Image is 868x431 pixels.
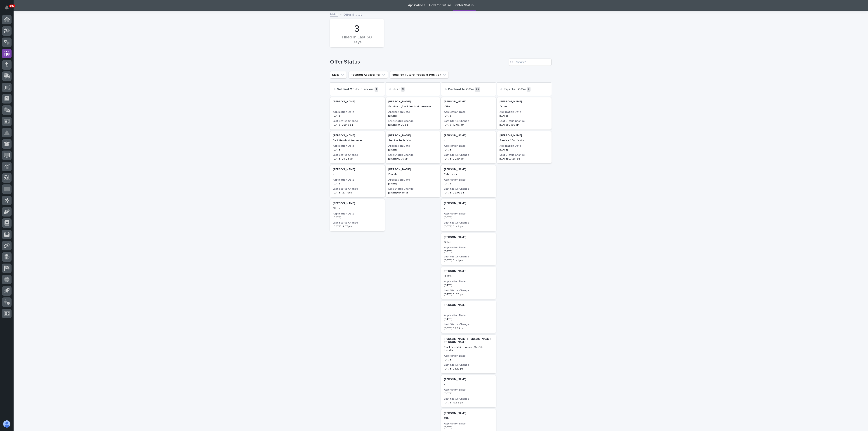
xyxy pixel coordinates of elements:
h3: Last Status Change [333,119,382,123]
h3: Last Status Change [333,153,382,157]
div: Hired in Last 60 Days [338,35,376,45]
div: Notifications100 [6,5,12,13]
p: Declined to Offer [448,87,474,91]
p: Hired [392,87,400,91]
p: Fabricator [444,173,493,176]
p: [DATE] 01:41 pm [444,259,493,262]
p: 100 [10,4,14,7]
p: Bistro [444,275,493,278]
h3: Application Date [444,144,493,148]
div: [PERSON_NAME] ([PERSON_NAME]) [PERSON_NAME]Facilities/Maintenance,On-Site InstallerApplication Da... [441,335,496,373]
p: [PERSON_NAME] [444,134,493,137]
p: - [333,173,382,176]
h3: Application Date [388,178,438,182]
p: [DATE] [500,114,549,118]
p: [DATE] 03:22 pm [444,327,493,330]
a: [PERSON_NAME]BistroApplication Date[DATE]Last Status Change[DATE] 01:25 pm [441,267,496,299]
p: [DATE] 01:25 pm [444,293,493,296]
p: Notified Of No Interview [337,87,374,91]
p: Sales [444,241,493,244]
a: [PERSON_NAME]-Application Date[DATE]Last Status Change[DATE] 09:19 am [441,131,496,163]
button: Skills [330,71,347,78]
h3: Application Date [333,144,382,148]
h3: Application Date [333,110,382,114]
a: [PERSON_NAME]OtherApplication Date[DATE]Last Status Change[DATE] 12:47 pm [330,199,385,231]
h3: Application Date [444,354,493,358]
button: Notifications [2,3,12,12]
h3: Application Date [444,422,493,426]
p: [DATE] 02:37 pm [388,157,438,160]
h3: Last Status Change [444,363,493,367]
p: [DATE] 12:58 pm [444,401,493,404]
h3: Last Status Change [444,255,493,259]
h3: Application Date [388,110,438,114]
p: [DATE] 03:26 pm [500,157,549,160]
a: [PERSON_NAME]-Application Date[DATE]Last Status Change[DATE] 01:45 pm [441,199,496,231]
p: [DATE] 09:19 am [444,157,493,160]
button: Position Applied For [349,71,388,78]
p: Fabricator,Facilities/Maintenance [388,105,438,108]
p: [DATE] [444,284,493,287]
h3: Last Status Change [333,187,382,191]
p: Other [333,207,382,210]
p: [DATE] [444,250,493,253]
h3: Application Date [333,212,382,216]
h1: Offer Status [330,59,507,65]
a: [PERSON_NAME]-Application Date[DATE]Last Status Change[DATE] 12:47 pm [330,165,385,197]
a: [PERSON_NAME]OtherApplication Date[DATE]Last Status Change[DATE] 10:06 am [441,97,496,130]
p: Decals [388,173,438,176]
p: Offer Status [343,12,362,17]
h3: Last Status Change [388,119,438,123]
p: [DATE] [444,216,493,219]
p: [DATE] [444,182,493,185]
h3: Application Date [444,178,493,182]
p: [DATE] 10:06 am [444,123,493,127]
p: Rejected Offer [504,87,526,91]
p: [PERSON_NAME] [388,168,438,171]
h3: Last Status Change [444,221,493,225]
div: [PERSON_NAME]Service TechnicianApplication Date[DATE]Last Status Change[DATE] 02:37 pm [386,131,440,163]
h3: Application Date [333,178,382,182]
button: Hold for Future Possible Position [390,71,449,78]
p: [PERSON_NAME] [444,304,493,307]
div: [PERSON_NAME]DecalsApplication Date[DATE]Last Status Change[DATE] 09:56 am [386,165,440,197]
p: Other [444,417,493,420]
input: Search [509,59,552,66]
p: 2 [527,87,531,92]
p: 22 [475,87,480,92]
h3: Application Date [388,144,438,148]
h3: Last Status Change [444,153,493,157]
a: [PERSON_NAME]Service / FabricatorApplication Date[DATE]Last Status Change[DATE] 03:26 pm [497,131,552,163]
p: Facilities/Maintenance [333,139,382,142]
div: [PERSON_NAME]SalesApplication Date[DATE]Last Status Change[DATE] 01:41 pm [441,233,496,265]
p: Other [500,105,549,108]
h3: Application Date [500,110,549,114]
p: - [444,139,493,142]
a: [PERSON_NAME]-Application Date[DATE]Last Status Change[DATE] 12:58 pm [441,375,496,407]
a: [PERSON_NAME]OtherApplication Date[DATE]Last Status Change[DATE] 01:59 pm [497,97,552,130]
p: [PERSON_NAME] [444,202,493,205]
a: [PERSON_NAME]-Application Date[DATE]Last Status Change[DATE] 03:22 pm [441,301,496,333]
a: [PERSON_NAME]-Application Date[DATE]Last Status Change[DATE] 08:46 am [330,97,385,130]
h3: Last Status Change [388,187,438,191]
h3: Application Date [444,280,493,283]
p: [DATE] [444,358,493,361]
p: [PERSON_NAME] [444,412,493,415]
h3: Last Status Change [444,289,493,292]
p: [DATE] [500,148,549,151]
h3: Last Status Change [444,397,493,401]
div: 3 [338,23,376,35]
p: [DATE] [388,114,438,118]
h3: Last Status Change [500,119,549,123]
p: [DATE] 01:45 pm [444,225,493,228]
h3: Last Status Change [333,221,382,225]
p: [DATE] 04:19 pm [444,367,493,370]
